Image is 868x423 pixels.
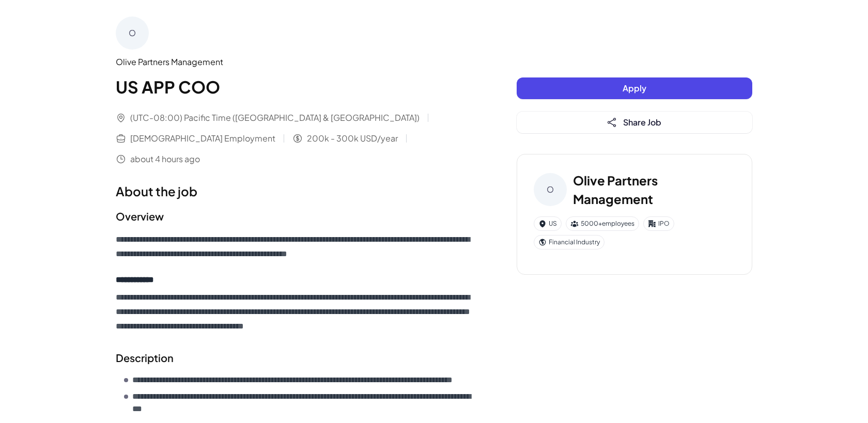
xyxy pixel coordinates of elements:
[130,132,275,145] span: [DEMOGRAPHIC_DATA] Employment
[116,56,475,68] div: Olive Partners Management
[566,216,639,231] div: 5000+ employees
[116,209,475,224] h2: Overview
[116,350,475,366] h2: Description
[116,74,475,99] h1: US APP COO
[623,83,646,93] span: Apply
[130,153,200,165] span: about 4 hours ago
[116,17,149,50] div: O
[534,235,605,249] div: Financial Industry
[130,112,420,124] span: (UTC-08:00) Pacific Time ([GEOGRAPHIC_DATA] & [GEOGRAPHIC_DATA])
[116,182,475,200] h1: About the job
[534,173,567,206] div: O
[534,216,562,231] div: US
[643,216,674,231] div: IPO
[307,132,398,145] span: 200k - 300k USD/year
[573,171,735,208] h3: Olive Partners Management
[517,77,752,99] button: Apply
[623,117,661,128] span: Share Job
[517,112,752,133] button: Share Job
